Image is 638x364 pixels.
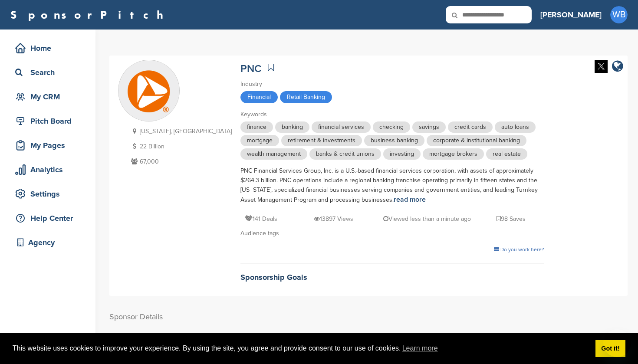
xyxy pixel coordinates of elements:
div: My Pages [13,138,87,153]
a: Analytics [9,160,87,180]
p: 141 Deals [245,213,277,224]
h2: Sponsor Details [109,311,628,323]
a: dismiss cookie message [595,340,625,357]
img: Sponsorpitch & PNC [118,61,179,121]
div: Keywords [240,110,544,119]
a: learn more about cookies [401,342,439,355]
span: wealth management [240,148,307,160]
p: 98 Saves [497,213,526,224]
span: banks & credit unions [309,148,381,160]
span: investing [383,148,421,160]
p: Viewed less than a minute ago [383,213,471,224]
span: finance [240,121,273,133]
div: Analytics [13,162,87,177]
span: business banking [364,135,424,146]
a: Home [9,38,87,58]
span: savings [412,121,446,133]
p: [US_STATE], [GEOGRAPHIC_DATA] [129,126,232,137]
div: Help Center [13,210,87,226]
span: checking [373,121,410,133]
span: Do you work here? [500,246,544,253]
div: My CRM [13,89,87,105]
span: auto loans [495,121,536,133]
p: 67,000 [129,156,232,167]
a: SponsorPitch [10,9,169,20]
p: 13897 Views [314,213,353,224]
span: financial services [312,121,371,133]
div: Audience tags [240,229,544,238]
a: Settings [9,184,87,204]
a: My CRM [9,87,87,107]
span: mortgage [240,135,279,146]
div: Agency [13,235,87,250]
a: [PERSON_NAME] [540,5,602,24]
div: PNC Financial Services Group, Inc. is a U.S.-based financial services corporation, with assets of... [240,166,544,205]
div: Home [13,40,87,56]
span: corporate & institutional banking [427,135,526,146]
p: 22 Billion [129,141,232,152]
div: Settings [13,186,87,202]
a: Do you work here? [494,246,544,253]
div: Pitch Board [13,113,87,129]
a: Help Center [9,208,87,228]
img: Twitter white [595,60,608,73]
span: credit cards [448,121,493,133]
span: Financial [240,91,278,103]
div: Industry [240,79,544,89]
span: banking [275,121,309,133]
a: PNC [240,62,261,75]
a: My Pages [9,135,87,155]
a: Pitch Board [9,111,87,131]
a: Agency [9,233,87,253]
h2: Sponsorship Goals [240,272,544,283]
span: Retail Banking [280,91,332,103]
div: Search [13,65,87,80]
a: read more [394,195,426,204]
span: retirement & investments [281,135,362,146]
h3: [PERSON_NAME] [540,9,602,21]
span: WB [610,6,628,23]
span: mortgage brokers [423,148,484,160]
iframe: Button to launch messaging window [603,329,631,357]
a: company link [612,60,623,74]
span: real estate [486,148,527,160]
span: This website uses cookies to improve your experience. By using the site, you agree and provide co... [13,342,589,355]
a: Search [9,62,87,82]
